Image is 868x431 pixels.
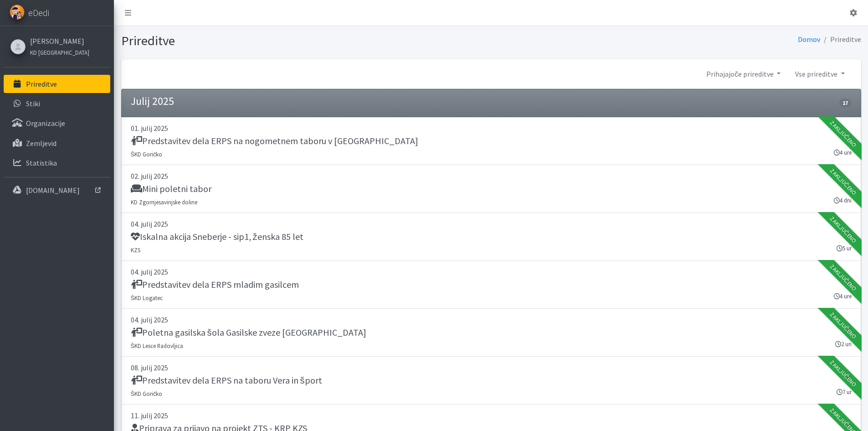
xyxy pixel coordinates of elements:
[131,171,852,182] p: 02. julij 2025
[131,294,163,301] small: ŠKD Logatec
[121,357,861,405] a: 08. julij 2025 Predstavitev dela ERPS na taboru Vera in šport ŠKD Goričko 7 ur Zaključeno
[131,231,303,242] h5: Iskalna akcija Sneberje - sip1, ženska 85 let
[839,99,851,107] span: 17
[4,75,110,93] a: Prireditve
[26,139,56,148] p: Zemljevid
[798,35,820,44] a: Domov
[30,47,89,57] a: KD [GEOGRAPHIC_DATA]
[26,79,57,88] p: Prireditve
[121,117,861,165] a: 01. julij 2025 Predstavitev dela ERPS na nogometnem taboru v [GEOGRAPHIC_DATA] ŠKD Goričko 4 ure ...
[30,36,89,47] a: [PERSON_NAME]
[131,246,140,254] small: KZS
[121,213,861,261] a: 04. julij 2025 Iskalna akcija Sneberje - sip1, ženska 85 let KZS 5 ur Zaključeno
[121,165,861,213] a: 02. julij 2025 Mini poletni tabor KD Zgornjesavinjske doline 4 dni Zaključeno
[131,375,322,386] h5: Predstavitev dela ERPS na taboru Vera in šport
[820,33,861,46] li: Prireditve
[28,6,49,20] span: eDedi
[131,135,418,146] h5: Predstavitev dela ERPS na nogometnem taboru v [GEOGRAPHIC_DATA]
[131,183,211,194] h5: Mini poletni tabor
[121,309,861,357] a: 04. julij 2025 Poletna gasilska šola Gasilske zveze [GEOGRAPHIC_DATA] ŠKD Lesce Radovljica 2 uri ...
[121,261,861,309] a: 04. julij 2025 Predstavitev dela ERPS mladim gasilcem ŠKD Logatec 4 ure Zaključeno
[131,314,852,325] p: 04. julij 2025
[131,95,174,108] h4: Julij 2025
[10,5,25,20] img: eDedi
[131,218,852,229] p: 04. julij 2025
[26,186,80,195] p: [DOMAIN_NAME]
[788,65,852,83] a: Vse prireditve
[699,65,788,83] a: Prihajajoče prireditve
[131,123,852,134] p: 01. julij 2025
[131,151,163,158] small: ŠKD Goričko
[121,33,488,49] h1: Prireditve
[4,94,110,113] a: Stiki
[131,327,366,338] h5: Poletna gasilska šola Gasilske zveze [GEOGRAPHIC_DATA]
[131,362,852,373] p: 08. julij 2025
[131,266,852,277] p: 04. julij 2025
[30,49,89,56] small: KD [GEOGRAPHIC_DATA]
[4,114,110,132] a: Organizacije
[131,198,197,206] small: KD Zgornjesavinjske doline
[131,410,852,421] p: 11. julij 2025
[131,279,299,290] h5: Predstavitev dela ERPS mladim gasilcem
[26,158,57,167] p: Statistika
[4,181,110,199] a: [DOMAIN_NAME]
[4,134,110,152] a: Zemljevid
[4,154,110,172] a: Statistika
[131,390,163,397] small: ŠKD Goričko
[131,342,184,349] small: ŠKD Lesce Radovljica
[26,119,65,128] p: Organizacije
[26,99,40,108] p: Stiki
